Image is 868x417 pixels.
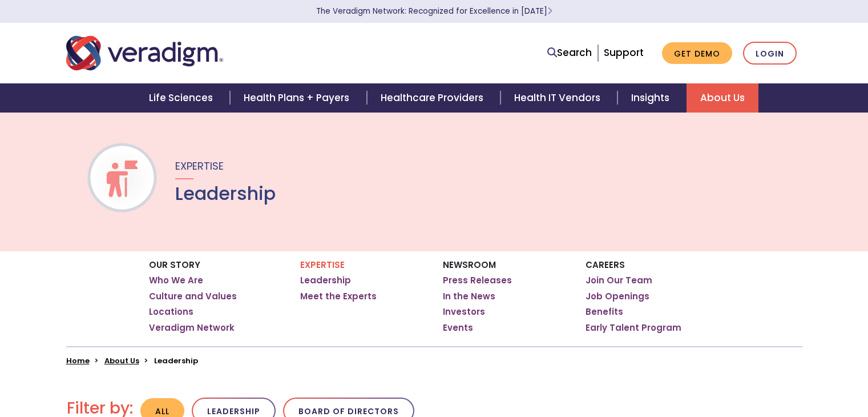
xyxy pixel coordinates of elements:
a: Veradigm Network [149,322,235,334]
a: Who We Are [149,275,203,286]
a: Life Sciences [135,83,230,113]
a: About Us [104,355,139,366]
span: Learn More [547,6,552,17]
span: Expertise [175,159,224,173]
a: Home [66,355,90,366]
a: About Us [687,83,758,113]
a: Press Releases [443,275,512,286]
a: Health Plans + Payers [230,83,366,113]
a: Get Demo [662,42,732,65]
a: Join Our Team [586,275,652,286]
a: Events [443,322,473,334]
h1: Leadership [175,183,276,205]
a: Job Openings [586,291,649,302]
a: Leadership [300,275,351,286]
a: Culture and Values [149,291,237,302]
a: Investors [443,306,485,318]
a: Support [604,46,644,59]
a: Meet the Experts [300,291,377,302]
a: Benefits [586,306,623,318]
img: Veradigm logo [66,34,223,72]
a: Healthcare Providers [367,83,500,113]
a: Login [743,42,797,65]
a: Locations [149,306,193,318]
a: The Veradigm Network: Recognized for Excellence in [DATE]Learn More [316,6,552,17]
a: Search [547,45,592,61]
a: Early Talent Program [586,322,681,334]
a: Health IT Vendors [500,83,617,113]
a: In the News [443,291,495,302]
a: Insights [617,83,687,113]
